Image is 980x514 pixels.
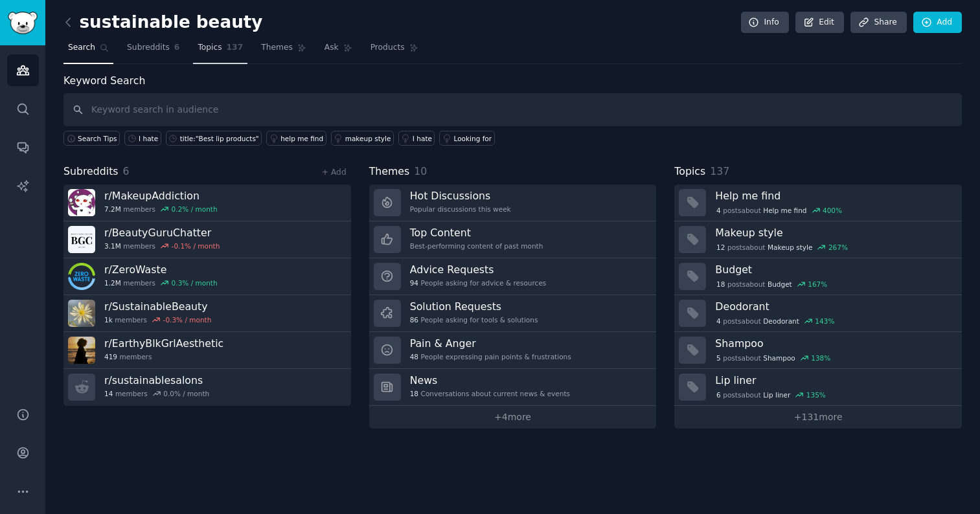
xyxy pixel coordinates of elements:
[806,390,826,399] div: 135 %
[811,353,830,363] div: 138 %
[674,221,962,258] a: Makeup style12postsaboutMakeup style267%
[410,300,538,313] h3: Solution Requests
[410,205,511,214] div: Popular discussions this week
[63,74,145,87] label: Keyword Search
[768,243,813,252] span: Makeup style
[715,278,828,290] div: post s about
[410,352,418,361] span: 48
[63,184,351,221] a: r/MakeupAddiction7.2Mmembers0.2% / month
[163,315,212,324] div: -0.3 % / month
[172,278,218,287] div: 0.3 % / month
[63,369,351,406] a: r/sustainablesalons14members0.0% / month
[63,12,262,33] h2: sustainable beauty
[369,221,657,258] a: Top ContentBest-performing content of past month
[763,317,799,326] span: Deodorant
[716,353,721,363] span: 5
[763,390,790,399] span: Lip liner
[716,243,725,252] span: 12
[715,337,953,350] h3: Shampoo
[227,42,244,54] span: 137
[410,352,571,361] div: People expressing pain points & frustrations
[715,389,826,401] div: post s about
[715,315,836,327] div: post s about
[741,12,789,34] a: Info
[369,369,657,406] a: News18Conversations about current news & events
[122,38,184,64] a: Subreddits6
[715,263,953,276] h3: Budget
[439,131,494,146] a: Looking for
[370,42,405,54] span: Products
[104,352,223,361] div: members
[715,205,843,216] div: post s about
[410,263,547,276] h3: Advice Requests
[369,295,657,332] a: Solution Requests86People asking for tools & solutions
[369,406,657,429] a: +4more
[104,315,113,324] span: 1k
[104,374,209,387] h3: r/ sustainablesalons
[763,353,795,363] span: Shampoo
[369,184,657,221] a: Hot DiscussionsPopular discussions this week
[410,389,418,398] span: 18
[716,206,721,215] span: 4
[715,352,832,364] div: post s about
[139,134,158,143] div: I hate
[104,226,220,240] h3: r/ BeautyGuruChatter
[104,205,121,214] span: 7.2M
[104,263,218,276] h3: r/ ZeroWaste
[410,278,418,287] span: 94
[674,332,962,369] a: Shampoo5postsaboutShampoo138%
[674,295,962,332] a: Deodorant4postsaboutDeodorant143%
[808,280,827,289] div: 167 %
[63,221,351,258] a: r/BeautyGuruChatter3.1Mmembers-0.1% / month
[174,42,180,54] span: 6
[104,389,113,398] span: 14
[763,206,806,215] span: Help me find
[369,164,410,180] span: Themes
[410,315,418,324] span: 86
[345,134,391,143] div: makeup style
[104,352,117,361] span: 419
[280,134,323,143] div: help me find
[104,278,121,287] span: 1.2M
[795,12,844,34] a: Edit
[331,131,394,146] a: makeup style
[322,168,347,177] a: + Add
[369,332,657,369] a: Pain & Anger48People expressing pain points & frustrations
[850,12,906,34] a: Share
[180,134,259,143] div: title:"Best lip products"
[828,243,848,252] div: 267 %
[366,38,423,64] a: Products
[198,42,222,54] span: Topics
[63,93,962,126] input: Keyword search in audience
[68,42,95,54] span: Search
[453,134,492,143] div: Looking for
[104,389,209,398] div: members
[410,241,543,251] div: Best-performing content of past month
[410,226,543,240] h3: Top Content
[710,165,729,177] span: 137
[68,337,95,364] img: EarthyBlkGrlAesthetic
[369,258,657,295] a: Advice Requests94People asking for advice & resources
[716,280,725,289] span: 18
[68,263,95,290] img: ZeroWaste
[78,134,117,143] span: Search Tips
[410,189,511,203] h3: Hot Discussions
[815,317,834,326] div: 143 %
[715,241,849,253] div: post s about
[674,258,962,295] a: Budget18postsaboutBudget167%
[104,205,218,214] div: members
[104,315,211,324] div: members
[63,131,120,146] button: Search Tips
[410,278,547,287] div: People asking for advice & resources
[410,389,570,398] div: Conversations about current news & events
[68,189,95,216] img: MakeupAddiction
[320,38,357,64] a: Ask
[823,206,842,215] div: 400 %
[68,226,95,253] img: BeautyGuruChatter
[172,205,218,214] div: 0.2 % / month
[913,12,962,34] a: Add
[414,165,427,177] span: 10
[674,406,962,429] a: +131more
[63,38,113,64] a: Search
[413,134,432,143] div: I hate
